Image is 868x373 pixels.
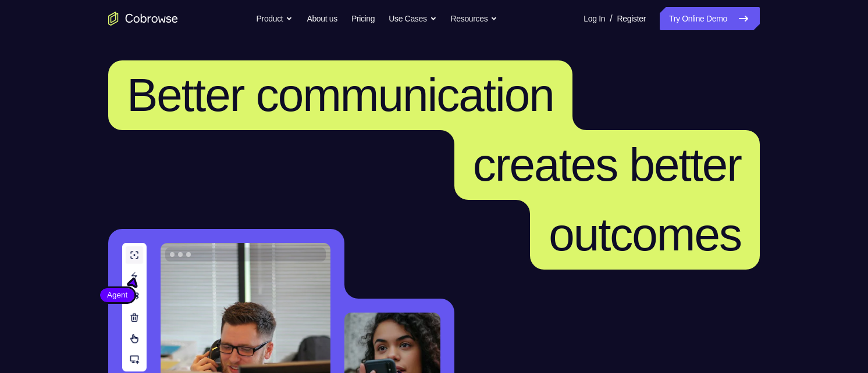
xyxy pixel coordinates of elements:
a: Go to the home page [108,12,178,26]
span: Agent [100,289,134,301]
a: Log In [584,7,605,30]
span: creates better [473,139,741,191]
a: Try Online Demo [660,7,760,30]
button: Product [257,7,293,30]
button: Use Cases [389,7,436,30]
span: / [610,12,612,26]
span: Better communication [127,69,554,121]
a: About us [307,7,337,30]
button: Resources [451,7,498,30]
a: Register [617,7,646,30]
a: Pricing [351,7,375,30]
span: outcomes [549,209,741,260]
